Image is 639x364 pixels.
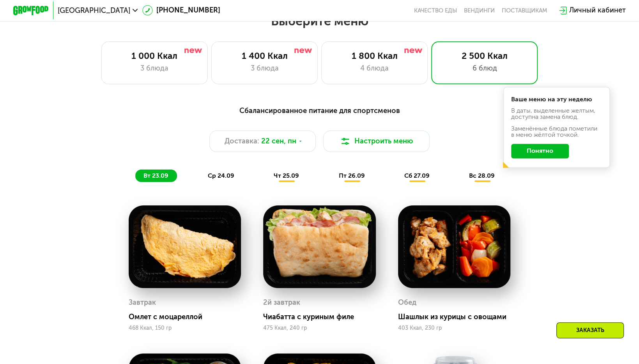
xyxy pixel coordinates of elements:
[221,51,309,61] div: 1 400 Ккал
[556,322,624,338] div: Заказать
[404,172,430,179] span: сб 27.09
[414,7,457,14] a: Качество еды
[398,313,518,322] div: Шашлык из курицы с овощами
[441,51,529,61] div: 2 500 Ккал
[331,63,419,74] div: 4 блюда
[28,13,611,29] h2: Выберите меню
[58,7,130,14] span: [GEOGRAPHIC_DATA]
[511,96,602,102] div: Ваше меню на эту неделю
[511,108,602,120] div: В даты, выделенные желтым, доступна замена блюд.
[263,325,375,331] div: 475 Ккал, 240 гр
[263,296,300,309] div: 2й завтрак
[261,136,296,147] span: 22 сен, пн
[511,144,569,158] button: Понятно
[129,325,241,331] div: 468 Ккал, 150 гр
[511,125,602,138] div: Заменённые блюда пометили в меню жёлтой точкой.
[398,325,510,331] div: 403 Ккал, 230 гр
[143,172,168,179] span: вт 23.09
[502,7,547,14] div: поставщикам
[338,172,365,179] span: пт 26.09
[110,51,198,61] div: 1 000 Ккал
[323,131,430,152] button: Настроить меню
[469,172,495,179] span: вс 28.09
[208,172,234,179] span: ср 24.09
[569,5,626,16] div: Личный кабинет
[464,7,495,14] a: Вендинги
[110,63,198,74] div: 3 блюда
[274,172,299,179] span: чт 25.09
[142,5,220,16] a: [PHONE_NUMBER]
[331,51,419,61] div: 1 800 Ккал
[441,63,529,74] div: 6 блюд
[263,313,383,322] div: Чиабатта с куриным филе
[221,63,309,74] div: 3 блюда
[129,313,248,322] div: Омлет с моцареллой
[398,296,416,309] div: Обед
[225,136,259,147] span: Доставка:
[57,105,582,116] div: Сбалансированное питание для спортсменов
[129,296,156,309] div: Завтрак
